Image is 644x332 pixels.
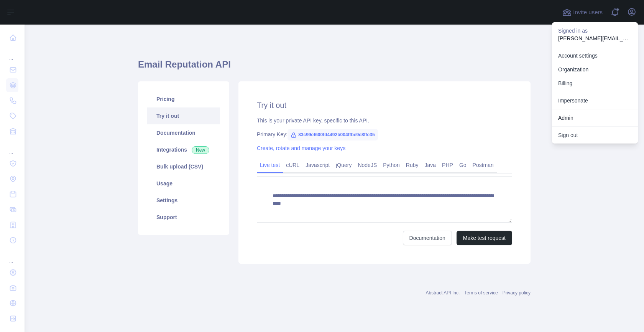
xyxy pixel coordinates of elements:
[561,6,604,18] button: Invite users
[147,124,220,141] a: Documentation
[552,63,638,76] a: Organization
[147,175,220,192] a: Usage
[147,141,220,158] a: Integrations New
[283,159,302,171] a: cURL
[552,94,638,107] a: Impersonate
[558,35,632,42] p: [PERSON_NAME][EMAIL_ADDRESS][PERSON_NAME][DOMAIN_NAME]
[138,58,531,77] h1: Email Reputation API
[456,159,470,171] a: Go
[457,231,512,245] button: Make test request
[302,159,333,171] a: Javascript
[192,146,209,154] span: New
[147,107,220,124] a: Try it out
[422,159,439,171] a: Java
[257,159,283,171] a: Live test
[573,8,603,17] span: Invite users
[6,46,18,61] div: ...
[147,209,220,226] a: Support
[333,159,355,171] a: jQuery
[552,49,638,63] a: Account settings
[439,159,456,171] a: PHP
[403,159,422,171] a: Ruby
[6,249,18,264] div: ...
[552,76,638,90] button: Billing
[503,290,531,296] a: Privacy policy
[287,129,378,140] span: 83c99ef600fd4492b004ffbe9e8ffe35
[147,192,220,209] a: Settings
[257,100,512,111] h2: Try it out
[403,231,452,245] a: Documentation
[552,111,638,125] a: Admin
[558,27,632,35] p: Signed in as
[257,117,512,124] div: This is your private API key, specific to this API.
[6,140,18,155] div: ...
[380,159,403,171] a: Python
[257,145,345,151] a: Create, rotate and manage your keys
[552,128,638,142] button: Sign out
[147,158,220,175] a: Bulk upload (CSV)
[355,159,380,171] a: NodeJS
[257,130,512,138] div: Primary Key:
[464,290,498,296] a: Terms of service
[470,159,497,171] a: Postman
[426,290,460,296] a: Abstract API Inc.
[147,91,220,107] a: Pricing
